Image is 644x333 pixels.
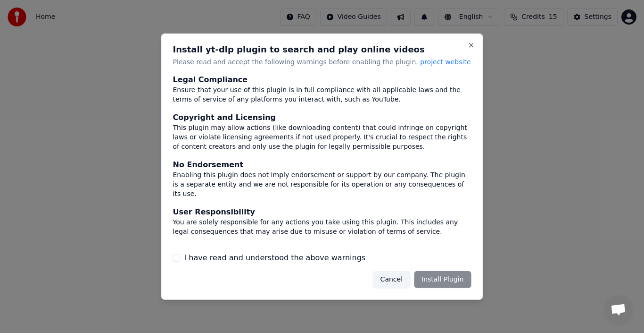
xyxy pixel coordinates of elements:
div: Enabling this plugin does not imply endorsement or support by our company. The plugin is a separa... [173,171,471,199]
h2: Install yt-dlp plugin to search and play online videos [173,45,471,53]
span: project website [420,58,471,65]
p: Please read and accept the following warnings before enabling the plugin. [173,57,471,67]
div: Copyright and Licensing [173,112,471,123]
div: Legal Compliance [173,74,471,85]
label: I have read and understood the above warnings [184,252,366,264]
div: This plugin may allow actions (like downloading content) that could infringe on copyright laws or... [173,123,471,152]
div: No Endorsement [173,159,471,171]
button: Cancel [373,271,410,288]
div: Ensure that your use of this plugin is in full compliance with all applicable laws and the terms ... [173,85,471,104]
div: User Responsibility [173,206,471,218]
div: You are solely responsible for any actions you take using this plugin. This includes any legal co... [173,218,471,237]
